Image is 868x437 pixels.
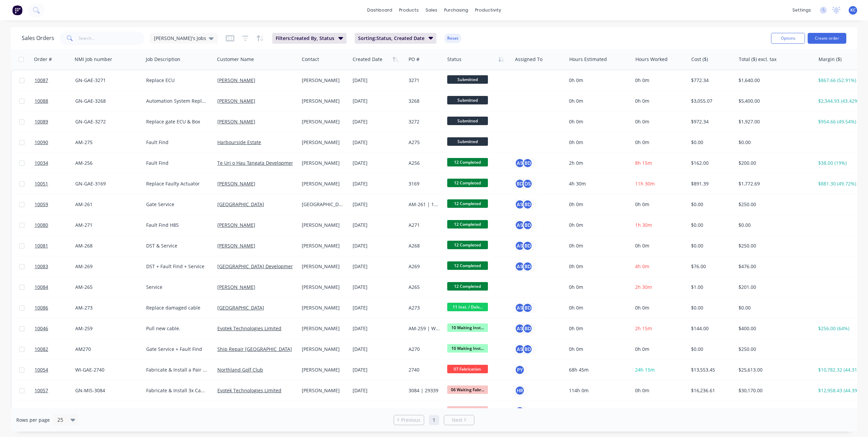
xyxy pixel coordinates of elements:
div: BD [522,344,533,354]
span: 10089 [35,118,48,125]
div: 0h 0m [569,325,627,332]
div: AS [515,199,525,210]
div: $250.00 [738,346,809,353]
div: AM-259 | WO-29311 [409,325,440,332]
button: Create order [808,33,846,44]
input: Search... [79,32,145,45]
div: $891.39 [691,180,731,187]
a: Ship Repair [GEOGRAPHIC_DATA] [217,346,292,352]
a: Northland Golf Club [217,366,263,373]
div: [DATE] [353,77,403,84]
div: A271 [409,222,440,229]
div: AS [515,323,525,334]
div: PO # [409,56,419,63]
div: Fault Find H85 [146,222,209,229]
button: Options [771,33,805,44]
div: Created Date [353,56,382,63]
div: Replace gate ECU & Box [146,118,209,125]
div: $16,236.61 [691,387,731,394]
button: PY [515,406,525,416]
div: $0.00 [691,222,731,229]
a: Evotek Technologies Limited [217,387,281,394]
div: $1.00 [691,284,731,291]
div: $30,170.00 [738,387,809,394]
a: [PERSON_NAME] [217,98,255,104]
div: $1,927.00 [738,118,809,125]
div: A269 [409,263,440,270]
div: BD [522,303,533,313]
a: 10082 [35,339,75,359]
span: 1h 30m [635,222,652,228]
div: 68h 45m [569,366,627,373]
div: GN-GAE-3268 [75,98,138,104]
span: 12 Completed [447,261,488,270]
span: 06 Waiting Fabr... [447,385,488,394]
div: GN-GAE-3272 [75,118,138,125]
a: [GEOGRAPHIC_DATA] [217,201,264,207]
div: 114h 0m [569,387,627,394]
div: $162.00 [691,160,731,166]
a: [PERSON_NAME] [217,77,255,83]
span: 4h 0m [635,263,649,270]
div: A270 [409,346,440,353]
div: $0.00 [691,304,731,311]
div: [PERSON_NAME] [302,242,345,249]
span: 2h 15m [635,325,652,332]
div: AM270 [75,346,138,353]
div: [PERSON_NAME] [302,346,345,353]
div: Replace Faulty Actuator [146,180,209,187]
div: GN-GAE-3169 [75,180,138,187]
div: 0h 0m [569,98,627,104]
a: [GEOGRAPHIC_DATA] Development [217,263,296,270]
div: [DATE] [353,222,403,229]
div: 3268 [409,98,440,104]
div: $13,553.45 [691,366,731,373]
span: 0h 0m [635,118,649,125]
button: PY [515,365,525,375]
div: DST + Fault Find + Service [146,263,209,270]
div: [PERSON_NAME] [302,263,345,270]
span: 10054 [35,366,48,373]
div: 0h 0m [569,77,627,84]
button: ASBD [515,220,533,230]
div: Customer Name [217,56,254,63]
div: $0.00 [691,139,731,146]
a: [PERSON_NAME] [217,284,255,290]
div: [DATE] [353,366,403,373]
button: ASBD [515,261,533,272]
div: $250.00 [738,242,809,249]
a: 10090 [35,132,75,153]
a: [PERSON_NAME] [217,242,255,249]
div: AM-259 [75,325,138,332]
div: Gate Service + Fault Find [146,346,209,353]
div: $5,400.00 [738,98,809,104]
a: 10084 [35,277,75,297]
span: 12 Completed [447,158,488,166]
span: 11 Inst. / Delv... [447,303,488,311]
div: $0.00 [691,201,731,208]
span: 10090 [35,139,48,146]
div: $881.30 (49.72%) [818,180,861,187]
div: purchasing [441,5,472,15]
div: A256 [409,160,440,166]
div: NMI Job number [75,56,112,63]
span: 10059 [35,201,48,208]
div: products [396,5,422,15]
span: Submitted [447,75,488,84]
div: 0h 0m [569,346,627,353]
div: [DATE] [353,284,403,291]
a: 10059 [35,194,75,215]
div: Job Description [146,56,180,63]
div: Hours Worked [635,56,668,63]
div: AM-261 | 111652 [409,201,440,208]
span: 0h 0m [635,139,649,145]
div: $972.34 [691,118,731,125]
div: Gate Service [146,201,209,208]
div: Fabricate & Install Automatic Sliding Gate [146,408,209,415]
span: 10072 [35,408,48,415]
div: Total ($) excl. tax [739,56,776,63]
span: 12 Completed [447,241,488,249]
div: [DATE] [353,160,403,166]
div: 0h 0m [569,222,627,229]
